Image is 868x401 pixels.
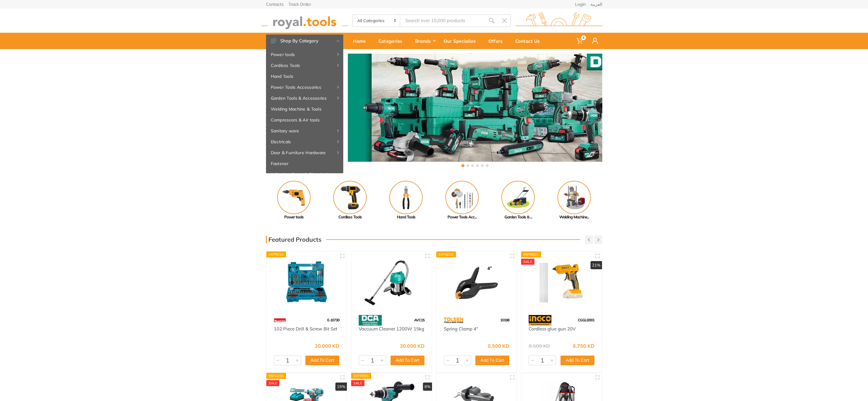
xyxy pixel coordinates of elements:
[349,33,374,49] a: Home
[434,214,490,220] div: Power Tools Acc...
[484,35,511,47] div: Offers
[359,315,382,326] img: 58.webp
[374,33,411,49] a: Categories
[353,15,401,26] select: Category
[445,181,479,214] img: Royal - Power Tools Accessories
[266,93,343,104] a: Garden Tools & Accessories
[266,82,343,93] a: Power Tools Accessories
[557,181,591,214] img: Royal - Welding Machine & Tools
[378,181,434,220] a: Hand Tools
[501,181,535,214] img: Royal - Garden Tools & Accessories
[590,261,602,270] div: 21%
[277,181,311,214] img: Royal - Power tools
[581,35,586,40] span: 0
[351,380,364,386] div: SALE
[266,251,286,257] div: Express
[511,35,548,47] div: Contact Us
[378,214,434,220] div: Hand Tools
[389,181,423,214] img: Royal - Hand Tools
[488,343,509,348] div: 0.500 KD
[322,214,378,220] div: Cordless Tools
[351,373,371,379] div: Express
[266,60,343,71] a: Cordless Tools
[335,383,347,391] div: 19%
[274,315,286,326] img: 42.webp
[315,343,339,348] div: 20.000 KD
[266,373,286,379] div: Express
[322,181,378,220] a: Cordless Tools
[374,35,411,47] div: Categories
[560,356,594,365] button: Add To Cart
[266,125,343,136] a: Sanitary ware
[511,33,548,49] a: Contact Us
[490,214,546,220] div: Garden Tools & ...
[359,326,424,332] a: Vaccuum Cleaner 1200W 15kg
[484,33,511,49] a: Offers
[590,2,602,6] a: العربية
[400,14,485,27] input: Site search
[272,257,341,309] img: Royal Tools - 102 Piece Drill & Screw Bit Set
[333,181,367,214] img: Royal - Cordless Tools
[266,236,321,243] h3: Featured Products
[400,343,424,348] div: 30.000 KD
[572,33,588,49] a: 0
[266,214,322,220] div: Power tools
[327,318,339,322] span: E-10730
[261,12,348,29] img: royal.tools Logo
[266,181,322,220] a: Power tools
[288,2,311,6] a: Track Order
[266,104,343,114] a: Welding Machine & Tools
[266,380,280,386] div: SALE
[349,35,374,47] div: Home
[266,49,343,60] a: Power tools
[391,356,424,365] button: Add To Cart
[436,251,456,257] div: Express
[529,315,551,326] img: 91.webp
[439,35,484,47] div: Our Specialize
[414,318,424,322] span: AVC15
[575,2,586,6] a: Login
[357,257,426,309] img: Royal Tools - Vaccuum Cleaner 1200W 15kg
[305,356,339,365] button: Add To Cart
[546,214,602,220] div: Welding Machine...
[529,326,576,332] a: Cordless glue gun 20V
[266,158,343,169] a: Fastener
[434,181,490,220] a: Power Tools Acc...
[266,136,343,147] a: Electricals
[527,257,596,309] img: Royal Tools - Cordless glue gun 20V
[266,169,343,180] a: Adhesive, Spray & Chemical
[529,343,550,348] div: 8.500 KD
[521,259,534,265] div: SALE
[266,35,343,47] button: Shop By Category
[500,318,509,322] span: 10198
[444,326,478,332] a: Spring Clamp 4"
[475,356,509,365] button: Add To Cart
[546,181,602,220] a: Welding Machine...
[439,33,484,49] a: Our Specialize
[578,318,594,322] span: CGGLI2001
[266,71,343,82] a: Hand Tools
[573,343,594,348] div: 6.750 KD
[274,326,337,332] a: 102 Piece Drill & Screw Bit Set
[266,147,343,158] a: Door & Furniture Hardware
[266,114,343,125] a: Compressors & Air tools
[266,2,284,6] a: Contacts
[444,315,464,326] img: 64.webp
[521,251,541,257] div: Express
[442,257,511,309] img: Royal Tools - Spring Clamp 4
[515,12,602,29] img: royal.tools Logo
[490,181,546,220] a: Garden Tools & ...
[423,383,432,391] div: 8%
[411,35,439,47] div: Brands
